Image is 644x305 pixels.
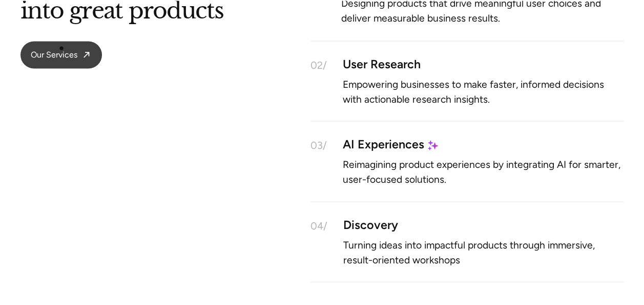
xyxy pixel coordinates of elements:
p: Turning ideas into impactful products through immersive, result-oriented workshops [343,241,624,263]
p: Empowering businesses to make faster, informed decisions with actionable research insights. [342,80,624,102]
span: Our Services [31,49,77,60]
div: 03/ [310,140,327,150]
div: AI Experiences [342,140,424,148]
div: User Research [342,60,624,68]
div: 02/ [310,60,327,70]
div: 04/ [310,220,327,231]
a: Our Services [20,41,102,68]
div: Discovery [343,220,624,229]
p: Reimagining product experiences by integrating AI for smarter, user-focused solutions. [342,161,624,183]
